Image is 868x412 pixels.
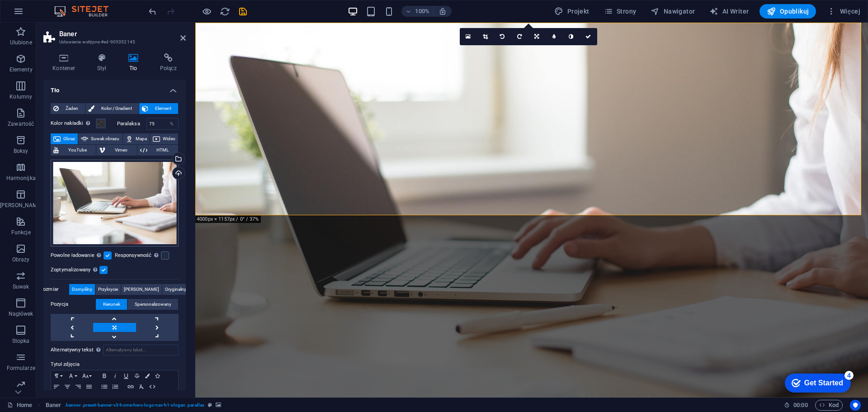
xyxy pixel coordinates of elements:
h6: 100% [415,6,429,17]
span: Żaden [61,103,82,114]
a: Moduł przycinania [477,28,494,45]
a: Zmień orientację [528,28,546,45]
h4: Kontener [43,53,88,72]
span: Przykrycie [98,284,118,295]
h4: Styl [88,53,119,72]
h6: Czas sesji [784,400,808,411]
button: Align Right [73,381,84,392]
label: Paralaksa [117,121,146,126]
a: Kliknij, aby anulować zaznaczenie. Kliknij dwukrotnie, aby otworzyć Strony [7,400,32,411]
button: Unordered List [99,381,110,392]
button: Vimeo [96,145,137,156]
span: Element [151,103,175,114]
button: Spersonalizowany [127,299,178,310]
i: Ten element zawiera tło [216,403,221,407]
p: Obrazy [12,256,30,263]
img: Editor Logo [52,6,120,17]
button: Font Size [80,370,94,381]
span: . banner .preset-banner-v3-home-hero-logo-nav-h1-slogan .parallax [65,400,204,411]
div: Get Started [27,10,66,18]
nav: breadcrumb [46,400,222,411]
span: Opublikuj [767,7,809,16]
span: AI Writer [709,7,749,16]
button: Więcej [823,4,864,19]
button: HTML [147,381,158,392]
p: Harmonijka [6,175,36,182]
p: Elementy [9,66,33,73]
button: Usercentrics [850,400,861,411]
button: HTML [137,145,178,156]
button: Align Center [62,381,73,392]
span: : [800,402,801,408]
button: YouTube [51,145,96,156]
i: Przeładuj stronę [220,6,230,17]
button: AI Writer [706,4,752,19]
button: Wideo [150,133,178,144]
label: Rozmiar [40,284,69,295]
button: Suwak obrazu [78,133,122,144]
button: Przykrycie [95,284,121,295]
button: Bold (Ctrl+B) [99,370,110,381]
input: Alternatywny tekst... [103,345,179,355]
button: [PERSON_NAME] [121,284,162,295]
button: Paragraph Format [51,370,66,381]
button: Oryginalny [162,284,189,295]
button: undo [147,6,158,17]
span: Mapa [136,133,147,144]
i: Zapisz (Ctrl+S) [238,6,248,17]
button: Insert Link [125,381,136,392]
p: Suwak [13,283,29,290]
button: Clear Formatting [136,381,147,392]
h4: Połącz [151,53,186,72]
span: Kliknij, aby zaznaczyć. Kliknij dwukrotnie, aby edytować [46,400,61,411]
span: Strony [604,7,637,16]
div: home-about-person-working-on-laptop.jpeg-oY53i0OMkko_490yAuxImw.jpg [51,160,179,246]
span: Kierunek [103,299,120,310]
i: Ten element jest konfigurowalnym ustawieniem wstępnym [208,403,212,407]
a: Skala szarości [563,28,580,45]
p: Nagłówek [9,310,33,317]
label: Alternatywny tekst [51,345,103,355]
span: YouTube [61,145,93,156]
span: Spersonalizowany [135,299,171,310]
p: Formularze [7,365,35,372]
span: [PERSON_NAME] [124,284,159,295]
button: Colors [142,370,152,381]
button: Element [139,103,178,114]
label: Powolne ładowanie [51,250,104,261]
button: save [237,6,248,17]
button: Nawigator [647,4,698,19]
p: Boksy [14,147,28,155]
div: Projekt (Ctrl+Alt+Y) [551,4,593,19]
button: Projekt [551,4,593,19]
span: 00 00 [793,400,807,411]
label: Tytuł zdjęcia [51,359,179,370]
h2: Baner [59,30,186,38]
div: % [165,118,178,129]
span: HTML [150,145,175,156]
button: Kod [815,400,843,411]
button: Strony [600,4,640,19]
span: Domyślny [72,284,92,295]
label: Responsywność [115,250,161,261]
p: Ulubione [10,39,32,46]
span: Oryginalny [165,284,186,295]
span: Vimeo [108,145,134,156]
button: Kierunek [96,299,127,310]
button: Underline (Ctrl+U) [121,370,132,381]
button: Mapa [123,133,150,144]
div: 4 [67,2,76,11]
a: Obróć w prawo o 90° [511,28,528,45]
a: Rozmyj [546,28,563,45]
span: Wideo [163,133,175,144]
button: 100% [401,6,434,17]
span: Projekt [554,7,589,16]
button: Obraz [51,133,78,144]
span: Nawigator [651,7,695,16]
span: Kolor / Gradient [97,103,136,114]
a: Wybierz pliki z menedżera plików, zdjęć stockowych lub prześlij plik(i) [460,28,477,45]
button: Ordered List [110,381,121,392]
span: Więcej [827,7,860,16]
div: Get Started 4 items remaining, 20% complete [7,5,73,24]
p: Kolumny [9,93,32,100]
